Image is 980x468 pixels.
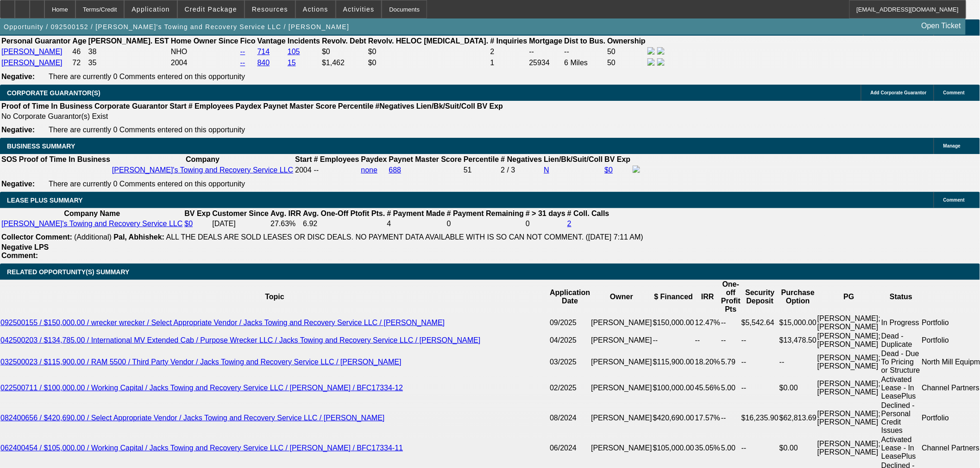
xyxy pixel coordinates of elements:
td: $0 [368,47,489,57]
td: -- [721,332,741,349]
b: Start [170,102,186,110]
td: $0.00 [779,375,817,401]
td: 72 [72,58,87,68]
b: Percentile [338,102,373,110]
td: 50 [607,58,646,68]
td: $150,000.00 [653,314,695,332]
a: 105 [288,48,300,55]
td: $5,542.64 [741,314,779,332]
b: BV Exp [184,209,210,217]
span: Add Corporate Guarantor [871,90,927,95]
button: Activities [336,0,382,18]
span: ALL THE DEALS ARE SOLD LEASES OR DISC DEALS. NO PAYMENT DATA AVAILABLE WITH IS SO CAN NOT COMMENT... [166,233,644,241]
td: [PERSON_NAME] [591,349,653,375]
td: $420,690.00 [653,401,695,435]
b: BV Exp [477,102,503,110]
b: Paydex [236,102,262,110]
span: Credit Package [185,6,237,13]
a: [PERSON_NAME]'s Towing and Recovery Service LLC [1,220,182,228]
td: [PERSON_NAME] [591,314,653,332]
b: Avg. IRR [270,209,301,217]
b: # Negatives [501,155,542,163]
th: One-off Profit Pts [721,280,741,314]
b: Percentile [464,155,499,163]
td: $16,235.90 [741,401,779,435]
td: 35 [88,58,170,68]
a: 082400656 / $420,690.00 / Select Appropriate Vendor / Jacks Towing and Recovery Service LLC / [PE... [0,414,385,422]
th: SOS [1,155,18,164]
div: 51 [464,166,499,174]
td: [PERSON_NAME]; [PERSON_NAME] [817,314,881,332]
b: Revolv. Debt [322,37,366,45]
b: Company Name [64,209,120,217]
span: Opportunity / 092500152 / [PERSON_NAME]'s Towing and Recovery Service LLC / [PERSON_NAME] [4,23,349,31]
td: Activated Lease - In LeasePlus [881,435,921,461]
b: Vantage [258,37,286,45]
a: 2 [567,220,572,228]
button: Credit Package [178,0,244,18]
td: -- [529,47,563,57]
b: Avg. One-Off Ptofit Pts. [303,209,385,217]
div: 2 / 3 [501,166,542,174]
b: # Coll. Calls [567,209,609,217]
span: LEASE PLUS SUMMARY [7,197,83,204]
b: Paynet Master Score [264,102,336,110]
td: 2 [490,47,528,57]
b: Revolv. HELOC [MEDICAL_DATA]. [368,37,489,45]
a: 840 [258,59,270,67]
td: $1,462 [321,58,367,68]
th: Application Date [549,280,591,314]
td: 45.56% [695,375,721,401]
b: #Negatives [376,102,415,110]
td: -- [741,375,779,401]
td: [PERSON_NAME] [591,332,653,349]
a: 688 [389,166,402,174]
span: There are currently 0 Comments entered on this opportunity [49,180,245,188]
td: $100,000.00 [653,375,695,401]
td: -- [741,435,779,461]
th: Proof of Time In Business [19,155,111,164]
b: Home Owner Since [171,37,239,45]
td: 27.63% [270,219,302,228]
td: [PERSON_NAME] [591,375,653,401]
td: 38 [88,47,170,57]
b: Ownership [607,37,646,45]
td: $15,000.00 [779,314,817,332]
td: -- [741,349,779,375]
span: CORPORATE GUARANTOR(S) [7,89,101,97]
td: -- [721,314,741,332]
b: Fico [240,37,256,45]
td: 5.00 [721,435,741,461]
td: $13,478.50 [779,332,817,349]
b: # > 31 days [526,209,565,217]
b: Lien/Bk/Suit/Coll [416,102,475,110]
b: Corporate Guarantor [94,102,168,110]
b: Paynet Master Score [389,155,462,163]
a: 714 [258,48,270,55]
b: # Inquiries [490,37,527,45]
b: Pal, Abhishek: [113,233,164,241]
td: -- [564,47,606,57]
th: PG [817,280,881,314]
a: Open Ticket [918,18,965,34]
button: Actions [296,0,335,18]
td: 04/2025 [549,332,591,349]
td: [PERSON_NAME] [591,435,653,461]
td: -- [779,349,817,375]
td: [PERSON_NAME]; [PERSON_NAME] [817,332,881,349]
th: Owner [591,280,653,314]
td: $62,813.69 [779,401,817,435]
td: [DATE] [212,219,269,228]
span: Application [132,6,170,13]
a: $0 [605,166,613,174]
td: $0.00 [779,435,817,461]
a: [PERSON_NAME] [1,59,63,67]
b: Paydex [361,155,387,163]
span: There are currently 0 Comments entered on this opportunity [49,73,245,80]
b: # Payment Remaining [447,209,524,217]
td: $105,000.00 [653,435,695,461]
td: 0 [446,219,524,228]
td: 06/2024 [549,435,591,461]
b: # Payment Made [387,209,445,217]
td: [PERSON_NAME]; [PERSON_NAME] [817,435,881,461]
